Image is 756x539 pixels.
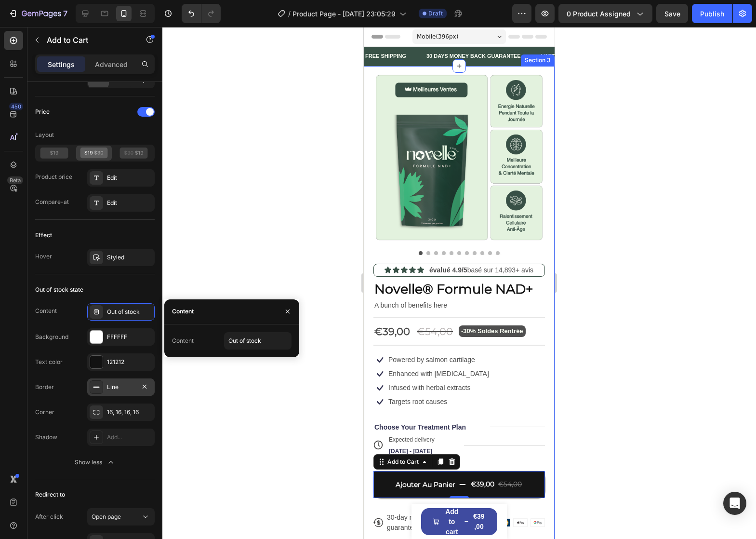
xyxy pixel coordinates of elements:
[133,450,159,464] div: €54,00
[109,224,113,228] button: Dot
[172,337,194,345] div: Content
[32,453,92,462] div: Ajouter Au Panier
[35,198,69,206] div: Compare-at
[35,408,54,417] div: Corner
[23,485,93,506] p: 30-day money-back guarantee
[567,9,631,19] span: 0 product assigned
[124,224,128,228] button: Dot
[35,490,65,499] div: Redirect to
[656,4,688,23] button: Save
[700,9,724,19] div: Publish
[92,513,121,520] span: Open page
[47,34,129,46] p: Add to Cart
[35,454,155,471] button: Show less
[10,253,181,271] h1: Novelle® Formule NAD+
[132,224,136,228] button: Dot
[176,24,253,35] div: LIMITED TIME 50% OFF SALE
[35,252,52,261] div: Hover
[25,342,125,351] p: Enhanced with [MEDICAL_DATA]
[25,356,106,365] p: Infused with herbal extracts
[10,295,47,315] div: €39,00
[428,9,443,18] span: Draft
[107,199,152,207] div: Edit
[107,408,152,417] div: 16, 16, 16, 16
[87,508,155,526] button: Open page
[117,224,120,228] button: Dot
[4,4,72,23] button: 7
[107,358,152,366] div: 121212
[25,409,71,416] span: Expected delivery
[7,176,23,184] div: Beta
[101,224,105,228] button: Dot
[723,492,746,515] div: Open Intercom Messenger
[97,298,159,310] p: -30% Soldes Rentrée
[35,108,50,116] div: Price
[52,295,90,315] div: €54,00
[558,4,652,23] button: 0 product assigned
[35,285,83,294] div: Out of stock state
[48,59,75,69] p: Settings
[106,450,132,464] div: €39,00
[107,333,152,341] div: FFFFFF
[364,27,555,539] iframe: Design area
[172,307,194,316] div: Content
[95,59,128,69] p: Advanced
[93,224,97,228] button: Dot
[25,370,83,379] p: Targets root causes
[107,383,135,391] div: Line
[35,307,57,315] div: Content
[25,328,111,337] p: Powered by salmon cartilage
[107,308,152,316] div: Out of stock
[35,383,54,391] div: Border
[35,131,54,139] div: Layout
[66,238,170,248] p: basé sur 14,893+ avis
[11,272,180,284] p: A bunch of benefits here
[10,444,181,471] button: Ajouter Au Panier
[107,253,152,262] div: Styled
[70,224,74,228] button: Dot
[11,396,102,404] p: Choose Your Treatment Plan
[35,512,63,521] div: After click
[692,4,732,23] button: Publish
[35,231,52,240] div: Effect
[35,433,57,442] div: Shadow
[63,8,67,19] p: 7
[9,103,23,110] div: 450
[107,433,152,442] div: Add...
[159,29,189,38] div: Section 3
[35,333,68,341] div: Background
[55,224,59,228] button: Dot
[63,224,66,228] button: Dot
[288,9,291,19] span: /
[35,358,63,366] div: Text color
[75,458,116,467] div: Show less
[66,239,104,247] strong: évalué 4.9/5
[25,421,68,428] span: [DATE] - [DATE]
[182,4,221,23] div: Undo/Redo
[292,9,396,19] span: Product Page - [DATE] 23:05:29
[78,224,82,228] button: Dot
[107,174,152,182] div: Edit
[22,431,57,439] div: Add to Cart
[664,10,680,18] span: Save
[86,224,90,228] button: Dot
[150,492,163,499] img: gempages_581832372320732008-4330873b-9098-4afb-bbab-996e17abe6f6.png
[35,173,72,181] div: Product price
[167,492,181,499] img: gempages_581832372320732008-616de816-49c8-4622-b708-7a4fcfbf65ac.png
